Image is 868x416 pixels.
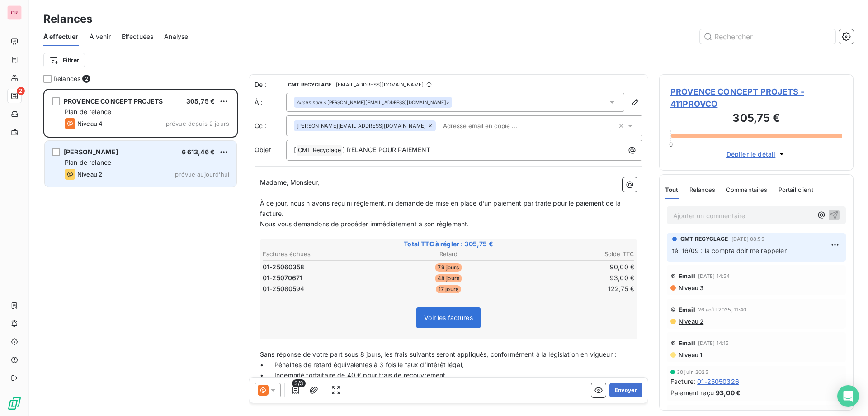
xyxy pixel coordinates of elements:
[726,186,768,193] span: Commentaires
[677,369,708,375] span: 30 juin 2025
[64,148,118,156] span: [PERSON_NAME]
[334,82,424,87] span: - [EMAIL_ADDRESS][DOMAIN_NAME]
[255,146,275,153] span: Objet :
[679,339,695,347] span: Email
[837,385,859,407] div: Open Intercom Messenger
[424,314,473,321] span: Voir les factures
[435,274,462,282] span: 48 jours
[43,89,238,416] div: grid
[260,199,623,217] span: À ce jour, nous n'avons reçu ni règlement, ni demande de mise en place d’un paiement par traite p...
[697,377,739,386] span: 01-25050326
[724,149,789,159] button: Déplier le détail
[255,121,286,130] label: Cc :
[122,32,154,41] span: Effectuées
[261,239,636,249] span: Total TTC à régler : 305,75 €
[166,120,229,127] span: prévue depuis 2 jours
[716,388,741,397] span: 93,00 €
[263,273,303,282] span: 01-25070671
[43,11,92,27] h3: Relances
[387,249,510,259] th: Retard
[678,318,703,325] span: Niveau 2
[294,146,296,153] span: [
[260,220,469,228] span: Nous vous demandons de procéder immédiatement à son règlement.
[778,186,813,193] span: Portail client
[679,273,695,280] span: Email
[511,249,635,259] th: Solde TTC
[260,371,448,379] span: • Indemnité forfaitaire de 40 € pour frais de recouvrement.
[82,75,90,83] span: 2
[343,146,430,153] span: ] RELANCE POUR PAIEMENT
[255,98,286,107] label: À :
[698,307,747,312] span: 26 août 2025, 11:40
[297,99,322,105] em: Aucun nom
[65,108,111,115] span: Plan de relance
[698,340,729,346] span: [DATE] 14:15
[43,53,85,67] button: Filtrer
[64,97,163,105] span: PROVENCE CONCEPT PROJETS
[65,158,111,166] span: Plan de relance
[77,120,103,127] span: Niveau 4
[439,119,544,133] input: Adresse email en copie ...
[90,32,111,41] span: À venir
[263,284,305,293] span: 01-25080594
[255,80,286,89] span: De :
[262,249,386,259] th: Factures échues
[182,148,215,156] span: 6 613,46 €
[731,236,764,242] span: [DATE] 08:55
[43,32,79,41] span: À effectuer
[175,171,229,178] span: prévue aujourd’hui
[292,379,306,387] span: 3/3
[297,99,449,105] div: <[PERSON_NAME][EMAIL_ADDRESS][DOMAIN_NAME]>
[436,285,461,293] span: 17 jours
[164,32,188,41] span: Analyse
[511,273,635,283] td: 93,00 €
[700,29,835,44] input: Rechercher
[435,263,462,272] span: 79 jours
[672,247,787,254] span: tél 16/09 : la compta doit me rappeler
[77,171,102,178] span: Niveau 2
[186,97,215,105] span: 305,75 €
[511,262,635,272] td: 90,00 €
[669,141,673,148] span: 0
[670,110,842,128] h3: 305,75 €
[297,145,342,156] span: CMT Recyclage
[7,396,22,411] img: Logo LeanPay
[260,361,464,368] span: • Pénalités de retard équivalentes à 3 fois le taux d’intérêt légal,
[609,383,642,397] button: Envoyer
[665,186,679,193] span: Tout
[678,284,703,292] span: Niveau 3
[260,178,320,186] span: Madame, Monsieur,
[297,123,426,129] span: [PERSON_NAME][EMAIL_ADDRESS][DOMAIN_NAME]
[679,306,695,313] span: Email
[53,74,80,83] span: Relances
[689,186,715,193] span: Relances
[260,350,616,358] span: Sans réponse de votre part sous 8 jours, les frais suivants seront appliqués, conformément à la l...
[698,273,730,279] span: [DATE] 14:54
[726,149,776,159] span: Déplier le détail
[670,377,695,386] span: Facture :
[288,82,332,87] span: CMT RECYCLAGE
[511,284,635,294] td: 122,75 €
[670,86,842,110] span: PROVENCE CONCEPT PROJETS - 411PROVCO
[680,235,728,243] span: CMT RECYCLAGE
[7,5,22,20] div: CR
[17,87,25,95] span: 2
[263,263,305,272] span: 01-25060358
[678,351,702,359] span: Niveau 1
[670,388,714,397] span: Paiement reçu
